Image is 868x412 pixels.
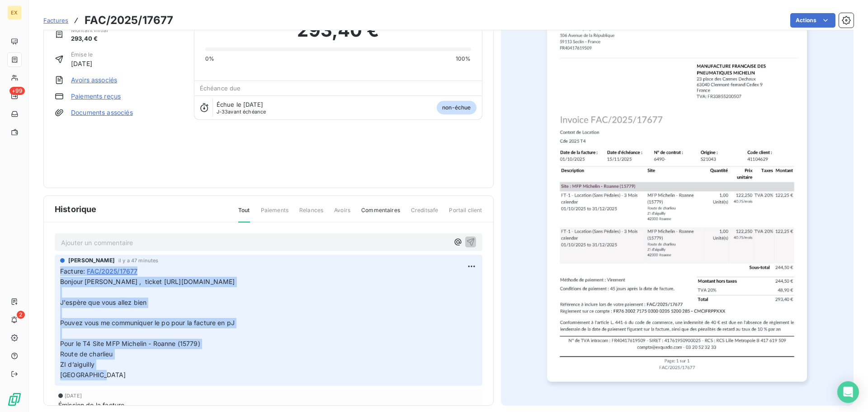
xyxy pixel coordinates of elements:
[437,101,476,114] span: non-échue
[449,206,482,222] span: Portail client
[65,393,82,398] span: [DATE]
[361,206,400,222] span: Commentaires
[217,109,228,115] span: J-33
[60,340,200,347] span: Pour le T4 Site MFP Michelin - Roanne (15779)
[71,108,133,117] a: Documents associés
[60,319,235,327] span: Pouvez vous me communiquer le po pour la facture en pJ
[9,87,25,95] span: +99
[60,371,126,379] span: [GEOGRAPHIC_DATA]
[87,266,137,276] span: FAC/2025/17677
[71,76,117,85] a: Avoirs associés
[55,203,97,215] span: Historique
[334,206,350,222] span: Avoirs
[43,17,68,24] span: Factures
[71,26,108,34] span: Montant initial
[238,206,250,223] span: Tout
[118,258,159,263] span: il y a 47 minutes
[60,266,85,276] span: Facture :
[58,400,124,410] span: Émission de la facture
[60,298,146,306] span: J'espère que vous allez bien
[200,85,241,92] span: Échéance due
[60,350,113,358] span: Route de charlieu
[7,5,22,20] div: EX
[217,109,266,114] span: avant échéance
[837,381,859,403] div: Open Intercom Messenger
[456,55,471,63] span: 100%
[547,14,807,382] img: invoice_thumbnail
[85,12,173,28] h3: FAC/2025/17677
[71,92,121,101] a: Paiements reçus
[261,206,288,222] span: Paiements
[205,55,214,63] span: 0%
[790,13,835,28] button: Actions
[297,17,378,44] span: 293,40 €
[71,34,108,43] span: 293,40 €
[71,51,93,59] span: Émise le
[60,278,235,285] span: Bonjour [PERSON_NAME] , ticket [URL][DOMAIN_NAME]
[217,101,263,108] span: Échue le [DATE]
[7,392,22,407] img: Logo LeanPay
[299,206,323,222] span: Relances
[17,311,25,319] span: 2
[43,16,68,25] a: Factures
[60,360,94,368] span: ZI d’aiguilly
[71,59,93,68] span: [DATE]
[411,206,439,222] span: Creditsafe
[68,256,115,265] span: [PERSON_NAME]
